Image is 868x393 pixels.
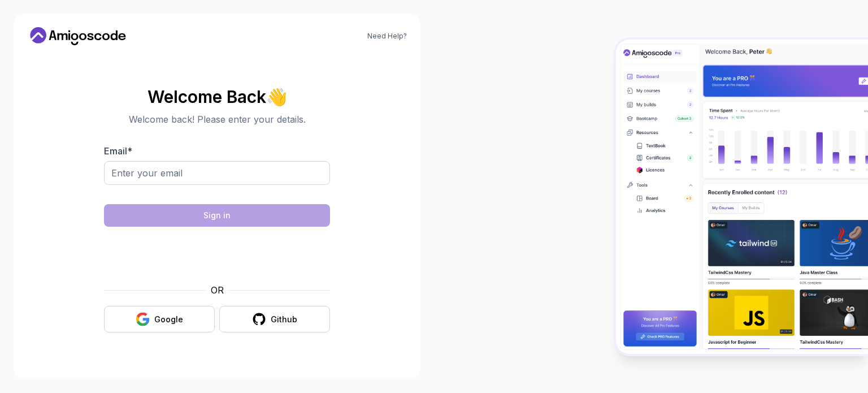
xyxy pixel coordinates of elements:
[203,210,231,221] div: Sign in
[271,314,297,325] div: Github
[132,234,302,277] iframe: hCaptcha güvenlik sorunu için onay kutusu içeren pencere öğesi
[27,27,129,45] a: Home link
[367,32,407,41] a: Need Help?
[104,88,330,106] h2: Welcome Back
[104,306,215,332] button: Google
[154,314,183,325] div: Google
[104,204,330,227] button: Sign in
[265,87,288,107] span: 👋
[104,145,132,157] label: Email *
[616,40,868,354] img: Amigoscode Dashboard
[211,283,224,297] p: OR
[219,306,330,332] button: Github
[104,113,330,126] p: Welcome back! Please enter your details.
[104,161,330,185] input: Enter your email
